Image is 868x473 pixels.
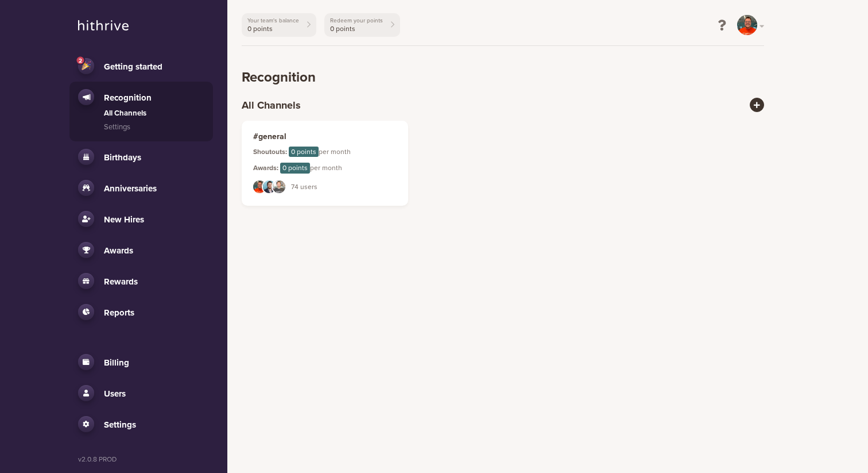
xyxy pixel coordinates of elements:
[78,304,204,320] a: Reports
[78,211,204,227] a: New Hires
[77,57,84,64] div: 2
[242,99,301,112] h2: All Channels
[78,180,204,196] a: Anniversaries
[253,132,397,142] h4: #general
[242,70,316,86] h1: Recognition
[104,276,138,287] span: Rewards
[78,416,204,432] a: Settings
[104,61,162,72] span: Getting started
[242,13,316,37] a: Your team's balance0 points
[104,307,134,318] span: Reports
[104,245,133,256] span: Awards
[253,147,397,157] div: per month
[104,214,144,225] span: New Hires
[324,13,400,37] a: Redeem your points0 points
[289,147,319,157] span: 0 points
[104,152,141,163] span: Birthdays
[78,354,204,370] a: Billing
[104,389,126,399] span: Users
[78,273,204,289] a: Rewards
[247,25,299,33] span: 0 points
[69,454,213,467] footer: v2.0.8 PROD
[82,61,91,70] img: tada.a1a1420b.png
[78,149,204,165] a: Birthdays
[253,164,278,172] strong: Awards:
[104,420,136,430] span: Settings
[280,163,310,173] span: 0 points
[78,58,204,74] a: 2Getting started
[104,183,157,194] span: Anniversaries
[78,242,204,258] a: Awards
[253,163,397,173] div: per month
[78,20,129,30] img: hithrive-logo.9746416d.svg
[78,89,204,105] a: Recognition
[104,93,152,103] span: Recognition
[104,357,129,368] span: Billing
[242,121,408,206] a: #generalShoutouts: 0 pointsper monthAwards: 0 pointsper month74 users
[104,122,204,133] a: Settings
[78,385,204,401] a: Users
[253,148,287,156] strong: Shoutouts:
[330,25,383,33] span: 0 points
[104,108,204,120] a: All Channels
[26,8,50,18] span: Help
[291,182,317,192] span: 74 users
